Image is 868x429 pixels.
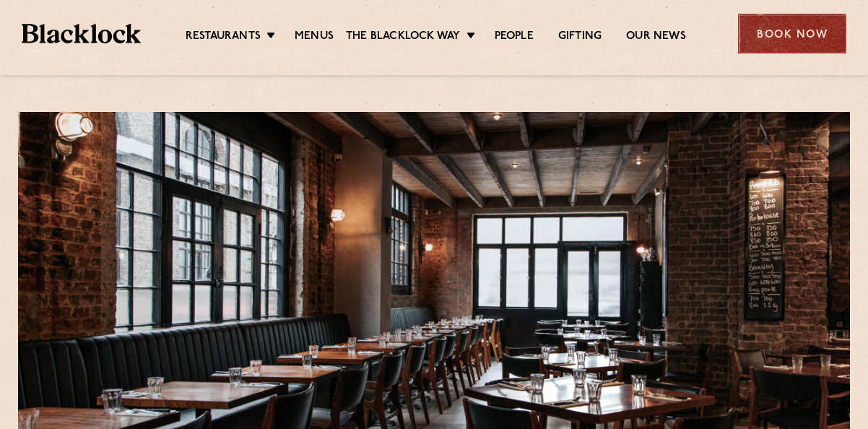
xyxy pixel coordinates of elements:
div: Book Now [738,14,846,53]
a: Menus [295,30,334,45]
a: People [495,30,534,45]
a: Restaurants [186,30,261,45]
a: The Blacklock Way [346,30,460,45]
a: Gifting [558,30,602,45]
a: Our News [626,30,686,45]
img: BL_Textured_Logo-footer-cropped.svg [22,24,141,44]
